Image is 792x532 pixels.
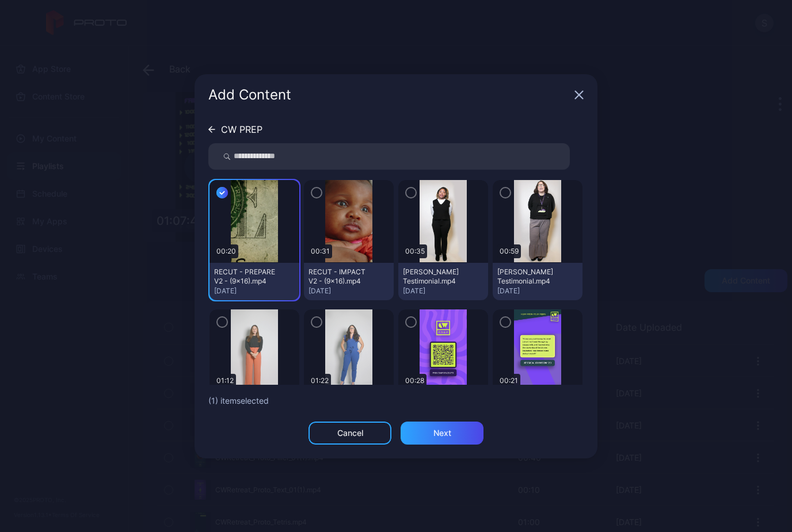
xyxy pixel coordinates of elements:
div: 00:21 [497,374,520,388]
div: 01:12 [214,374,236,388]
div: [DATE] [403,286,483,296]
div: Brandy Brown Testimonial.mp4 [497,267,561,286]
div: [DATE] [309,286,389,296]
div: 00:35 [403,244,427,258]
div: Add Content [208,88,570,102]
div: 00:20 [214,244,238,258]
div: 00:28 [403,374,427,388]
div: ( 1 ) item selected [208,394,584,408]
button: Cancel [309,422,391,445]
div: Cancel [337,428,363,438]
div: [DATE] [214,286,295,296]
div: 00:31 [309,244,332,258]
div: RECUT - PREPARE V2 - (9x16).mp4 [214,267,277,286]
div: CW PREP [221,125,262,134]
div: Kalen Testimonial.mp4 [403,267,466,286]
div: Next [433,428,451,438]
div: 01:22 [309,374,331,388]
button: Next [401,422,483,445]
div: 00:59 [497,244,521,258]
div: [DATE] [497,286,578,296]
div: RECUT - IMPACT V2 - (9x16).mp4 [309,267,372,286]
